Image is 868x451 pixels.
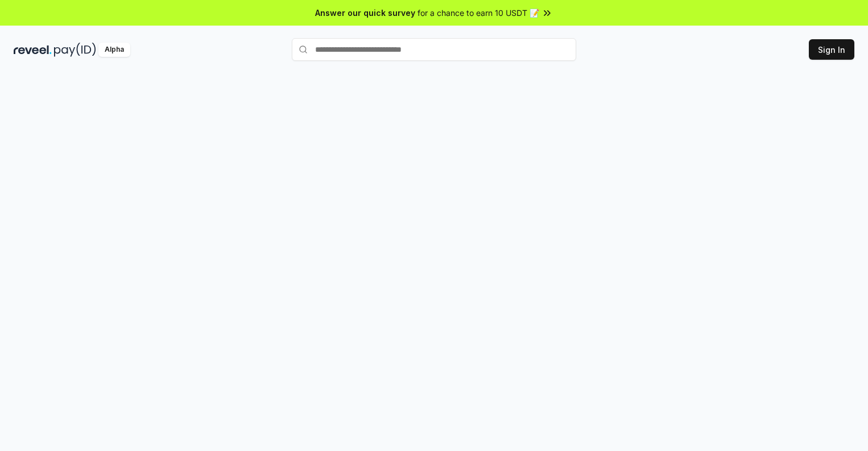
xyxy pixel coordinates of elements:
[315,7,415,19] span: Answer our quick survey
[54,43,96,57] img: pay_id
[14,43,52,57] img: reveel_dark
[809,39,854,60] button: Sign In
[98,43,130,57] div: Alpha
[418,7,539,19] span: for a chance to earn 10 USDT 📝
